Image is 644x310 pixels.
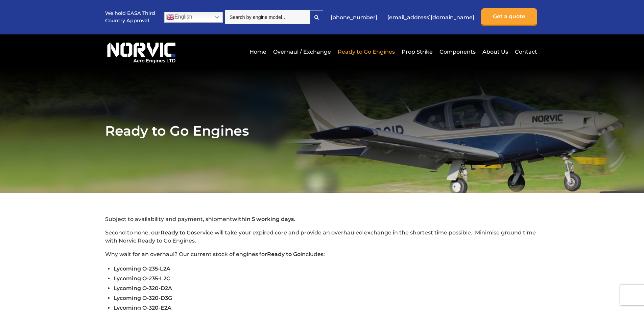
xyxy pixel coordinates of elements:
[105,39,177,64] img: Norvic Aero Engines logo
[481,44,510,60] a: About Us
[164,12,223,23] a: English
[400,44,434,60] a: Prop Strike
[114,275,170,282] span: Lycoming O-235-L2C
[114,295,172,301] span: Lycoming O-320-D3G
[105,10,156,24] p: We hold EASA Third Country Approval
[225,10,310,24] input: Search by engine model…
[232,216,294,222] strong: within 5 working days
[267,251,301,257] strong: Ready to Go
[438,44,477,60] a: Components
[166,13,174,21] img: en
[105,250,539,258] p: Why wait for an overhaul? Our current stock of engines for includes:
[327,9,381,26] a: [PHONE_NUMBER]
[105,122,539,139] h1: Ready to Go Engines
[248,44,268,60] a: Home
[161,229,194,236] strong: Ready to Go
[114,285,172,291] span: Lycoming O-320-D2A
[384,9,478,26] a: [EMAIL_ADDRESS][DOMAIN_NAME]
[105,229,539,245] p: Second to none, our service will take your expired core and provide an overhauled exchange in the...
[105,215,539,223] p: Subject to availability and payment, shipment .
[336,44,397,60] a: Ready to Go Engines
[481,8,537,26] a: Get a quote
[271,44,333,60] a: Overhaul / Exchange
[513,44,537,60] a: Contact
[114,265,170,272] span: Lycoming O-235-L2A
